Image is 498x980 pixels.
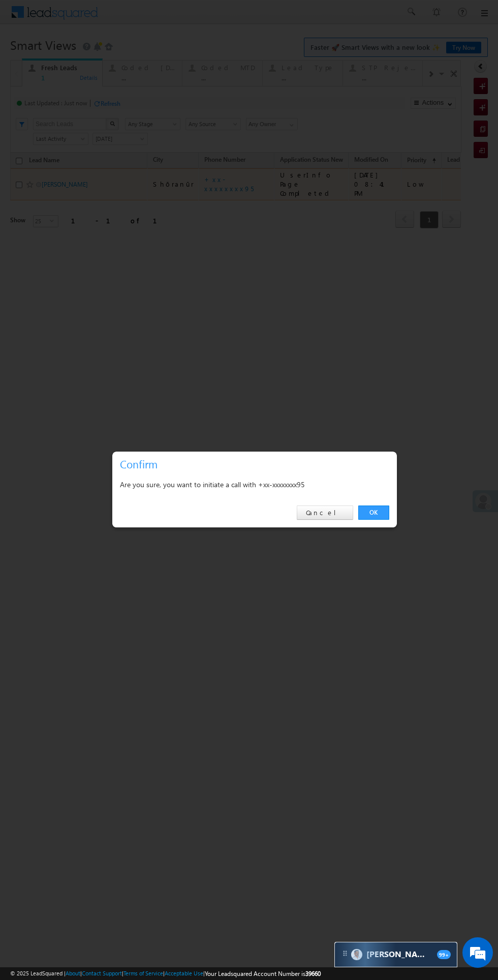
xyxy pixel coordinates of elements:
[205,970,321,977] span: Your Leadsquared Account Number is
[10,969,321,978] span: © 2025 LeadSquared | | | | |
[351,949,362,960] img: Carter
[82,970,122,976] a: Contact Support
[53,53,171,67] div: Chat with us now
[165,970,203,976] a: Acceptable Use
[123,970,163,976] a: Terms of Service
[138,313,184,327] em: Start Chat
[167,5,191,29] div: Minimize live chat window
[297,506,353,520] a: Cancel
[437,950,451,959] span: 99+
[341,949,349,958] img: carter-drag
[305,970,321,977] span: 39660
[17,53,43,67] img: d_60004797649_company_0_60004797649
[120,478,389,491] div: Are you sure, you want to initiate a call with +xx-xxxxxxxx95
[13,94,185,305] textarea: Type your message and hit 'Enter'
[120,455,393,473] h3: Confirm
[66,970,80,976] a: About
[358,506,389,520] a: OK
[334,942,457,967] div: carter-dragCarter[PERSON_NAME]99+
